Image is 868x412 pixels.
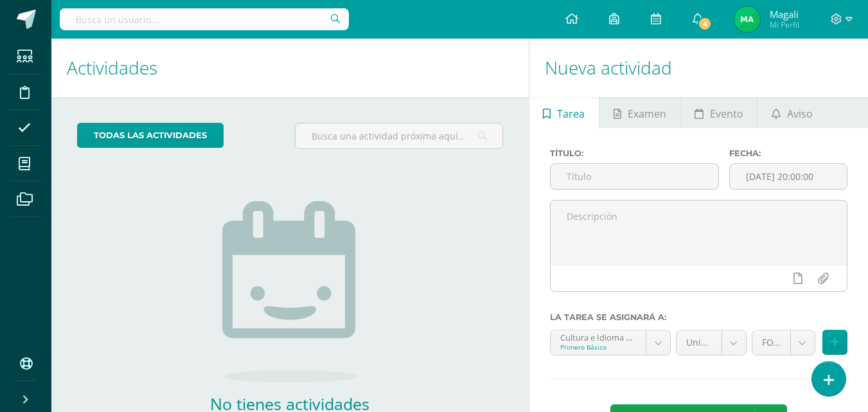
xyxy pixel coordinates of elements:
[560,343,636,352] div: Primero Básico
[222,201,357,382] img: no_activities.png
[67,39,513,97] h1: Actividades
[77,123,224,148] a: todas las Actividades
[680,97,757,128] a: Evento
[762,330,781,355] span: FORMATIVO (60.0%)
[296,123,502,148] input: Busca una actividad próxima aquí...
[698,17,712,31] span: 4
[628,98,666,129] span: Examen
[787,98,813,129] span: Aviso
[550,148,720,158] label: Título:
[545,39,853,97] h1: Nueva actividad
[770,8,799,21] span: Magali
[730,164,847,189] input: Fecha de entrega
[550,312,847,322] label: La tarea se asignará a:
[757,97,826,128] a: Aviso
[557,98,585,129] span: Tarea
[686,330,712,355] span: Unidad 4
[729,148,847,158] label: Fecha:
[560,330,636,343] div: Cultura e Idioma Maya, Garífuna o Xinca 'A'
[752,330,815,355] a: FORMATIVO (60.0%)
[734,6,760,32] img: 05f3b83f3a33b31b9838db5ae9964073.png
[770,19,799,30] span: Mi Perfil
[529,97,599,128] a: Tarea
[677,330,746,355] a: Unidad 4
[60,8,349,30] input: Busca un usuario...
[551,330,670,355] a: Cultura e Idioma Maya, Garífuna o Xinca 'A'Primero Básico
[599,97,680,128] a: Examen
[710,98,743,129] span: Evento
[551,164,719,189] input: Título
